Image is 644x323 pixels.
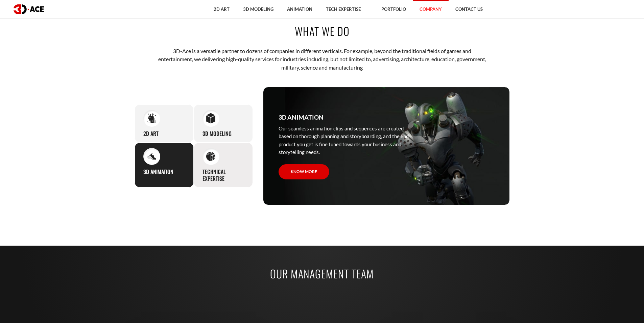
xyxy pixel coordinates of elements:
[279,125,417,156] p: Our seamless animation clips and sequences are created based on thorough planning and storyboardi...
[206,152,215,161] img: Technical Expertise
[143,168,173,175] h3: 3D Animation
[135,23,510,39] h2: What we do
[279,164,329,179] a: Know more
[206,113,215,123] img: 3D Modeling
[14,4,44,14] img: logo dark
[143,130,159,137] h3: 2D Art
[156,47,488,72] p: 3D-Ace is a versatile partner to dozens of companies in different verticals. For example, beyond ...
[147,153,156,160] img: 3D Animation
[135,266,510,281] h2: Our management team
[202,130,232,137] h3: 3D Modeling
[202,168,244,182] h3: Technical Expertise
[279,113,324,122] h3: 3D Animation
[147,114,156,123] img: 2D Art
